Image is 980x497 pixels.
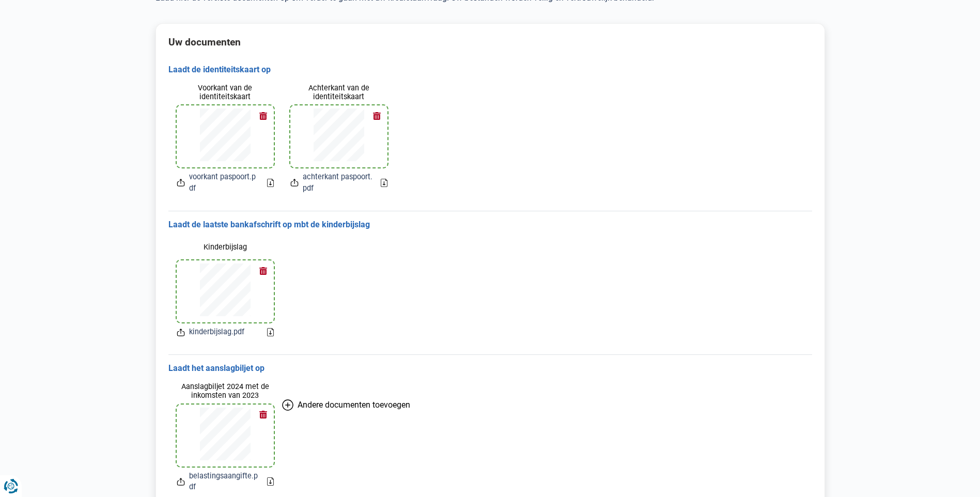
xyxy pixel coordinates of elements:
[303,172,372,194] span: achterkant paspoort.pdf
[189,172,259,194] span: voorkant paspoort.pdf
[282,374,410,436] button: Andere documenten toevoegen
[168,36,812,48] h2: Uw documenten
[189,327,244,338] span: kinderbijslag.pdf
[168,65,812,75] h3: Laadt de identiteitskaart op
[168,363,812,374] h3: Laadt het aanslagbiljet op
[177,238,274,256] label: Kinderbijslag
[168,220,812,230] h3: Laadt de laatste bankafschrift op mbt de kinderbijslag
[267,179,274,187] a: Download
[290,83,387,101] label: Achterkant van de identiteitskaart
[177,382,274,400] label: Aanslagbiljet 2024 met de inkomsten van 2023
[267,328,274,336] a: Download
[267,477,274,486] a: Download
[298,400,410,410] span: Andere documenten toevoegen
[177,83,274,101] label: Voorkant van de identiteitskaart
[381,179,387,187] a: Download
[189,471,259,493] span: belastingsaangifte.pdf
